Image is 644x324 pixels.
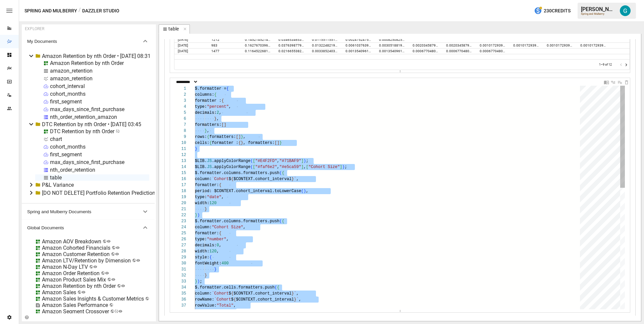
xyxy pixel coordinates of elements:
span: $ [229,177,231,181]
span: ] [301,159,304,163]
div: 0.002034587995930824 [443,43,476,48]
span: formatter: [195,183,219,187]
span: ( [279,219,282,224]
div: 33 [174,278,186,285]
span: "#E4F2FD" [255,159,277,163]
span: formatters: [195,123,221,127]
div: Spring and Mulberry [581,12,616,15]
div: 0.0006770480704129993 [476,48,510,54]
button: Gavin Acres [616,1,635,20]
span: formatters: [209,135,236,139]
div: 12 [174,152,186,158]
span: , [304,165,306,169]
div: amazon_retention [50,75,93,82]
span: rows: [195,135,207,139]
span: { [209,255,212,260]
div: Amazon AOV Breakdown [42,238,101,245]
div: 0.0024752475247524753 [342,37,376,43]
span: { [219,231,221,236]
div: 0.001017293997965412 [543,43,577,48]
div: nth_order_retention_amazon [50,114,117,120]
span: } [214,267,217,272]
div: 1212 [208,37,241,43]
button: Spring and Mulberry [24,7,77,15]
button: Go to next page [624,62,629,68]
span: ] [238,135,241,139]
span: "#71BAF9" [279,159,301,163]
span: } [291,291,294,296]
div: 2025-04-01 [174,43,208,48]
span: , [219,110,221,115]
span: formatter : [212,141,238,145]
div: 31 [174,266,186,272]
span: rowValue: [195,303,217,308]
div: 30 [174,260,186,266]
span: } [195,147,197,151]
div: 7 [174,122,186,128]
span: , [243,135,246,139]
div: Amazon Cohorted Financials [42,245,110,251]
span: $CONTEXT.cohort_interval [233,177,291,181]
div: [DO NOT DELETE] Portfolio Retention Prediction Accuracy [42,190,178,196]
div: 0.003385240352064997 [309,48,342,54]
span: "date" [207,195,221,199]
div: 0.001017293997965412 [510,43,543,48]
div: 13 [174,158,186,164]
span: [ [221,123,224,127]
span: 400 [221,261,229,266]
div: max_days_since_first_purchase [50,159,124,165]
span: ` [294,291,296,296]
div: Documentation [604,79,609,85]
div: 22 [174,212,186,218]
span: column: [195,177,212,181]
span: "Cohort Size" [308,165,340,169]
div: Gavin Acres [620,5,631,16]
span: { [226,86,229,91]
span: column: [195,291,212,296]
span: [ [253,159,255,163]
span: $.formatter = [195,86,226,91]
span: [ [306,165,308,169]
div: Amazon LTV/Retention by Dimension [42,257,131,264]
div: 2 [174,92,186,98]
svg: Public [115,252,119,256]
div: 0.0013540961408259986 [342,48,376,54]
div: first_segment [50,98,82,105]
div: Amazon Retention by nth Order [50,60,124,66]
span: } [279,141,282,145]
span: , [296,177,299,181]
div: Insert Cell Above [610,79,616,85]
div: 0.001017293997965412 [476,43,510,48]
div: cohort_interval [50,83,85,89]
span: $LIB. [195,165,207,169]
span: { [219,183,221,187]
div: 983 [208,43,241,48]
div: 10 [174,140,186,146]
div: 0.03763987792472025 [275,43,309,48]
span: , [296,291,299,296]
span: ) [304,159,306,163]
span: JS [207,165,212,169]
span: "number" [207,237,226,242]
svg: Public [82,290,86,294]
span: } [241,135,243,139]
span: , [207,129,209,133]
div: nth_order_retention [50,167,95,173]
span: { [238,141,241,145]
div: 0.013224821973550356 [309,43,342,48]
span: } [195,279,197,284]
svg: Public [107,239,111,243]
div: Amazon Sales [42,289,76,296]
div: Amazon Order Retention [42,270,100,276]
span: [ [236,135,238,139]
span: `Cohort [214,297,231,302]
span: decimals: [195,110,217,115]
svg: Public [111,277,115,281]
span: $LIB. [195,159,207,163]
div: 37 [174,303,186,309]
div: Delete Cell [624,79,629,85]
span: fontWeight: [195,261,221,266]
span: , [233,303,236,308]
div: 32 [174,272,186,278]
div: 18 [174,188,186,194]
